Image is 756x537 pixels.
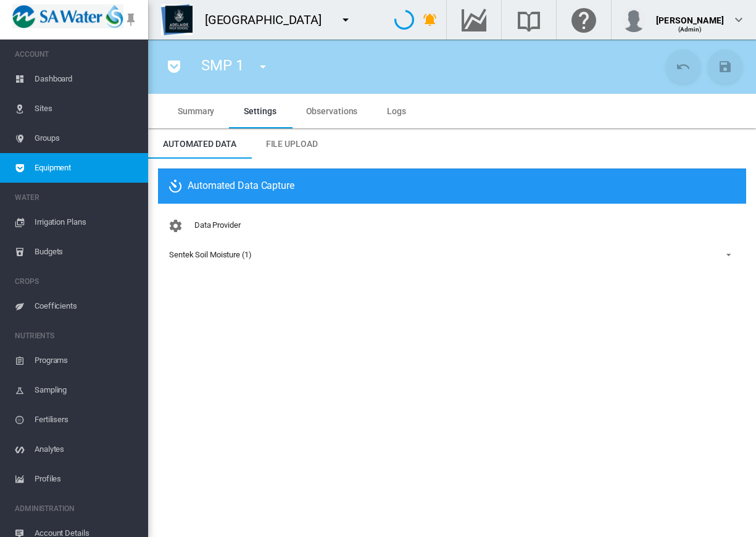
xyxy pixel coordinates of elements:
[708,49,742,84] button: Save Changes
[621,7,646,32] img: profile.jpg
[514,12,544,27] md-icon: Search the knowledge base
[387,106,406,116] span: Logs
[35,207,138,237] span: Irrigation Plans
[194,220,241,230] span: Data Provider
[35,346,138,375] span: Programs
[161,4,193,35] img: Z
[168,246,736,264] md-select: Configuration: Sentek Soil Moisture (1)
[205,11,333,28] div: [GEOGRAPHIC_DATA]
[255,59,270,74] md-icon: icon-menu-down
[676,59,691,74] md-icon: icon-undo
[459,12,489,27] md-icon: Go to the Data Hub
[333,7,358,32] button: icon-menu-down
[35,405,138,435] span: Fertilisers
[731,12,746,27] md-icon: icon-chevron-down
[162,54,186,79] button: icon-pocket
[338,12,353,27] md-icon: icon-menu-down
[15,188,138,207] span: WATER
[169,250,252,259] div: Sentek Soil Moisture (1)
[678,26,702,33] span: (Admin)
[35,464,138,494] span: Profiles
[168,179,188,194] md-icon: icon-camera-timer
[423,12,438,27] md-icon: icon-bell-ring
[35,435,138,464] span: Analytes
[35,375,138,405] span: Sampling
[168,179,294,194] span: Automated Data Capture
[15,272,138,291] span: CROPS
[418,7,442,32] button: icon-bell-ring
[666,49,700,84] button: Cancel Changes
[35,237,138,267] span: Budgets
[201,57,244,74] span: SMP 1
[35,123,138,153] span: Groups
[718,59,733,74] md-icon: icon-content-save
[15,499,138,518] span: ADMINISTRATION
[12,4,123,28] img: SA_Water_LOGO.png
[35,94,138,123] span: Sites
[15,326,138,346] span: NUTRIENTS
[168,219,183,233] md-icon: icon-cog
[123,12,138,27] md-icon: icon-pin
[163,139,236,149] span: Automated Data
[167,59,181,74] md-icon: icon-pocket
[266,139,318,149] span: File Upload
[178,106,214,116] span: Summary
[306,106,358,116] span: Observations
[15,44,138,64] span: ACCOUNT
[251,54,275,79] button: icon-menu-down
[569,12,599,27] md-icon: Click here for help
[656,9,724,22] div: [PERSON_NAME]
[35,153,138,183] span: Equipment
[244,106,276,116] span: Settings
[35,64,138,94] span: Dashboard
[35,291,138,321] span: Coefficients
